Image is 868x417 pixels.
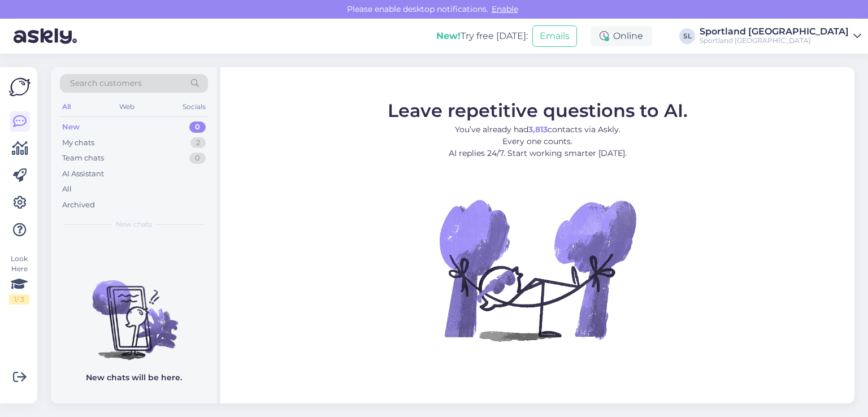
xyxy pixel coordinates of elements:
img: No Chat active [436,168,639,371]
div: 2 [190,137,206,149]
div: Sportland [GEOGRAPHIC_DATA] [700,36,849,45]
div: SL [679,28,695,44]
b: New! [436,31,461,41]
div: Sportland [GEOGRAPHIC_DATA] [700,27,849,36]
p: New chats will be here. [86,372,182,384]
img: No chats [51,260,217,362]
div: My chats [62,137,94,149]
div: Web [117,99,137,114]
span: Enable [488,4,522,14]
span: New chats [116,219,152,229]
div: All [62,184,72,195]
button: Emails [532,25,577,47]
div: Team chats [62,153,104,164]
a: Sportland [GEOGRAPHIC_DATA]Sportland [GEOGRAPHIC_DATA] [700,27,861,45]
div: Archived [62,199,95,211]
div: Socials [180,99,208,114]
div: 1 / 3 [9,294,29,305]
div: All [60,99,73,114]
div: 0 [189,153,206,164]
div: Try free [DATE]: [436,29,528,43]
div: Look Here [9,254,29,305]
p: You’ve already had contacts via Askly. Every one counts. AI replies 24/7. Start working smarter [... [388,123,688,159]
span: Search customers [70,77,142,89]
img: Askly Logo [9,76,31,98]
div: 0 [189,121,206,133]
div: Online [591,26,652,46]
div: New [62,121,80,133]
b: 3,813 [528,124,548,134]
span: Leave repetitive questions to AI. [388,99,688,121]
div: AI Assistant [62,168,104,180]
